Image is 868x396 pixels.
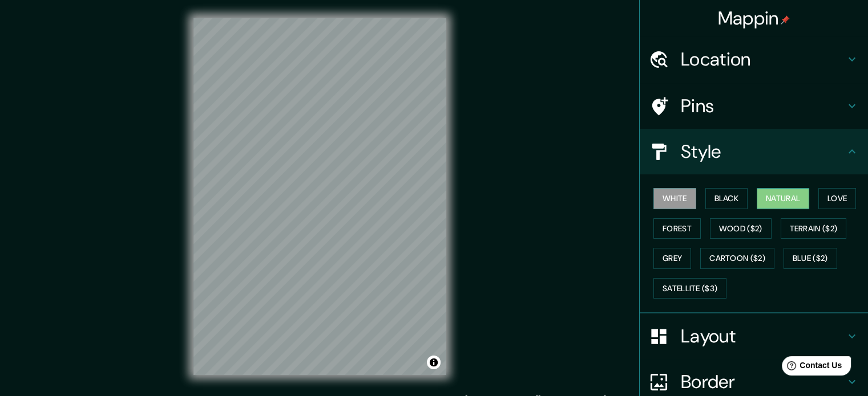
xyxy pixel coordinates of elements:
button: Terrain ($2) [781,218,847,239]
canvas: Map [193,18,446,375]
button: Love [818,188,856,209]
h4: Layout [681,325,845,348]
button: Satellite ($3) [653,278,726,299]
h4: Border [681,370,845,393]
h4: Pins [681,95,845,117]
h4: Mappin [718,7,790,30]
div: Pins [640,83,868,129]
button: Blue ($2) [784,248,837,269]
div: Style [640,129,868,174]
button: Toggle attribution [427,356,441,369]
button: Wood ($2) [710,218,772,239]
h4: Location [681,48,845,71]
div: Location [640,36,868,82]
iframe: Help widget launcher [766,352,855,383]
button: White [653,188,696,209]
button: Grey [653,248,691,269]
button: Natural [757,188,809,209]
button: Cartoon ($2) [700,248,774,269]
button: Forest [653,218,701,239]
img: pin-icon.png [781,15,790,25]
h4: Style [681,140,845,163]
button: Black [705,188,748,209]
div: Layout [640,313,868,359]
